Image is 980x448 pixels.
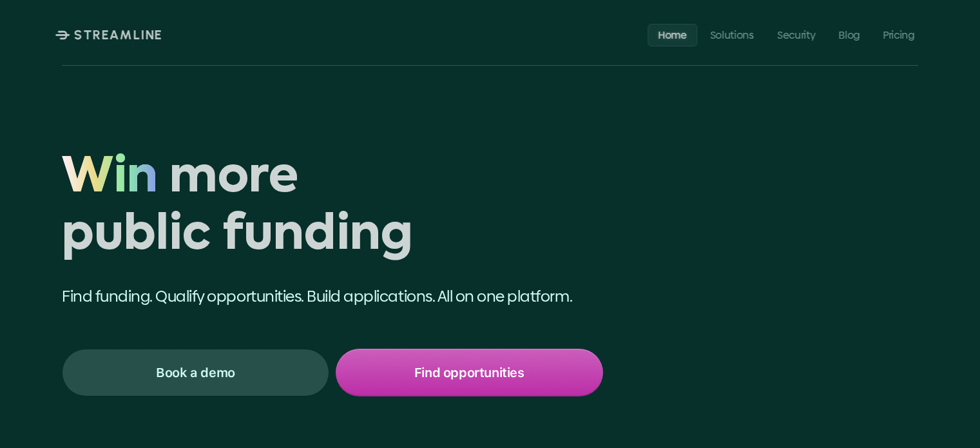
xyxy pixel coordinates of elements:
p: Book a demo [156,364,235,381]
a: Home [648,23,698,46]
a: Book a demo [62,349,329,396]
a: Pricing [873,23,925,46]
h1: Win more public funding [62,150,603,265]
p: Home [658,28,687,41]
p: STREAMLINE [74,27,163,43]
p: Solutions [710,28,754,41]
p: Find funding. Qualify opportunities. Build applications. All on one platform. [62,286,603,307]
span: Win [62,150,158,208]
a: STREAMLINE [55,27,163,43]
a: Blog [829,23,870,46]
a: Find opportunities [336,349,603,396]
p: Blog [839,28,860,41]
p: Find opportunities [414,364,524,381]
p: Security [777,28,815,41]
p: Pricing [883,28,915,41]
a: Security [767,23,825,46]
